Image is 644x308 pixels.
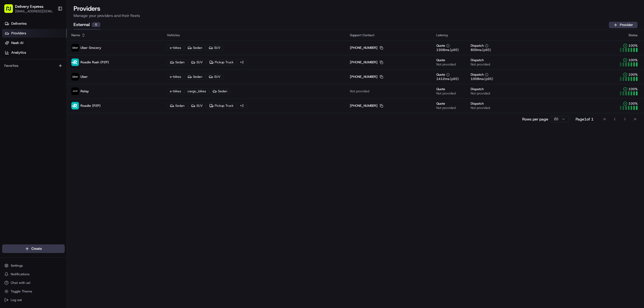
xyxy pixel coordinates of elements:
div: Pickup Truck [206,59,236,65]
span: Uber Grocery [80,46,101,50]
button: Toggle Theme [2,288,65,295]
div: [PHONE_NUMBER] [350,75,383,79]
span: Not provided [471,106,490,110]
span: 1308 ms [436,48,449,52]
span: Log out [11,298,22,302]
button: Quote [436,72,450,77]
span: Nash AI [11,41,23,45]
div: Vehicles [167,33,341,37]
button: Notifications [2,270,65,278]
a: Analytics [2,48,67,57]
span: Dispatch [471,87,484,91]
span: (p95) [482,48,491,52]
img: uber-new-logo.jpeg [71,73,79,80]
img: 1736555255976-a54dd68f-1ca7-489b-9aae-adbdc363a1c4 [11,59,15,63]
div: Pickup Truck [206,103,236,109]
div: Name [71,33,158,37]
img: uber-new-logo.jpeg [71,44,79,52]
span: Roadie Rush (P2P) [80,60,109,64]
span: (p95) [484,77,493,81]
span: Not provided [471,62,490,67]
button: Provider [609,22,638,28]
img: Regen Pajulas [5,117,14,125]
div: e-bikes [167,45,184,51]
div: Ok thanks [76,80,95,86]
span: Not provided [436,62,456,67]
button: Dispatch [471,43,488,48]
button: Log out [2,296,65,304]
span: 800 ms [471,48,482,52]
div: SUV [206,74,224,80]
span: Not provided [436,91,456,96]
div: Sedan [185,45,205,51]
div: [PHONE_NUMBER] [350,104,383,108]
span: Dispatch [471,58,484,62]
div: cargo_bikes [185,88,209,94]
span: Notifications [11,272,30,276]
div: [PHONE_NUMBER] [350,60,383,64]
img: roadie-logo-v2.jpg [71,58,79,66]
span: Uber [80,75,88,79]
img: Regen Pajulas [5,53,14,62]
button: Quote [436,43,450,48]
span: Chat with us! [11,281,30,285]
span: 1008 ms [471,77,484,81]
div: e-bikes [167,88,184,94]
button: Send [93,165,99,172]
div: Ok I see it now it was delivered [37,24,95,30]
button: Create [2,244,65,253]
div: SUV [188,103,206,109]
div: [PHONE_NUMBER] [350,46,383,50]
span: Settings [11,263,23,268]
div: Page 1 of 1 [576,116,594,122]
span: 5 minutes ago [75,34,98,38]
a: Providers [2,29,67,38]
div: + 2 [237,59,247,65]
span: Roadie (P2P) [80,104,101,108]
span: Providers [11,31,26,36]
button: Chat with us! [2,279,65,287]
span: 2 minutes ago [44,143,67,147]
span: 100 % [628,87,638,91]
span: 100 % [628,43,638,48]
div: SUV [188,59,206,65]
p: Rows per page [522,116,548,122]
img: Go home [14,4,20,11]
div: Support Contact [350,33,428,37]
p: You can reach us at [20,47,90,60]
button: Delivery Express [15,4,43,9]
span: Not provided [436,106,456,110]
div: Sedan [167,103,188,109]
span: Dispatch [471,101,484,106]
span: • [41,65,43,70]
span: • [41,143,43,147]
button: External [74,20,100,30]
div: Latency [436,33,579,37]
span: Regen Pajulas [17,65,40,70]
button: Delivery Express[EMAIL_ADDRESS][DOMAIN_NAME] [2,2,56,15]
span: Not provided [350,89,369,93]
span: 1412 ms [436,77,449,81]
span: Create [31,246,42,251]
img: Regen Pajulas [5,131,14,139]
button: back [5,4,12,11]
div: Sedan [210,88,230,94]
button: Settings [2,262,65,269]
a: Nash AI [2,39,67,47]
span: Regen Pajulas [17,143,40,147]
div: 5 [92,22,100,27]
span: Analytics [11,50,26,55]
a: Deliveries [2,19,67,28]
button: Dispatch [471,72,488,77]
span: 3 minutes ago [75,104,98,108]
span: Quote [436,87,445,91]
p: What's your number? [20,131,59,138]
span: Deliveries [11,21,27,26]
div: SUV [206,45,224,51]
div: Ai Chat support [66,94,95,100]
span: (p95) [450,48,459,52]
div: Status [587,33,640,37]
p: Manage your providers and their fleets [74,13,638,18]
div: Favorites [2,61,65,70]
div: Sedan [167,59,188,65]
